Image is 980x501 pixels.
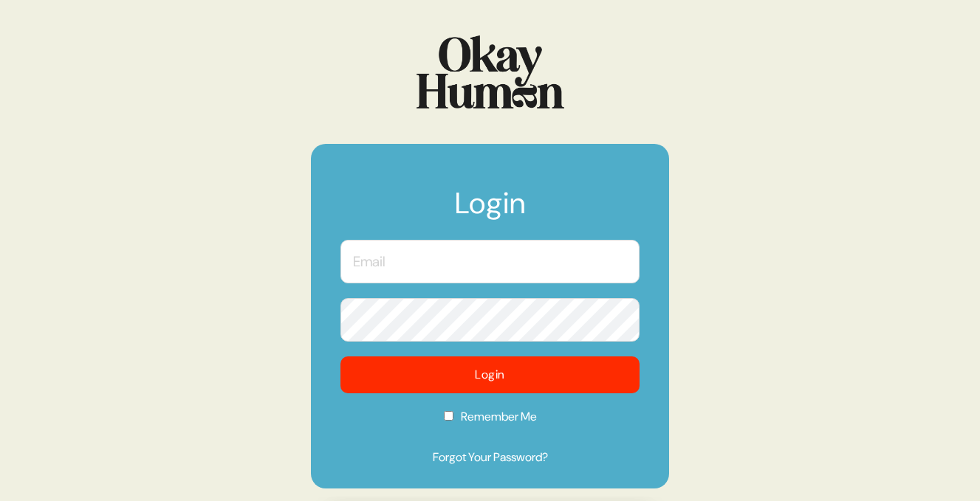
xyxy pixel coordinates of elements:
[340,240,640,283] input: Email
[444,411,453,421] input: Remember Me
[417,35,564,108] img: Logo
[340,449,640,466] a: Forgot Your Password?
[340,408,640,435] label: Remember Me
[340,356,640,393] button: Login
[340,188,640,232] h1: Login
